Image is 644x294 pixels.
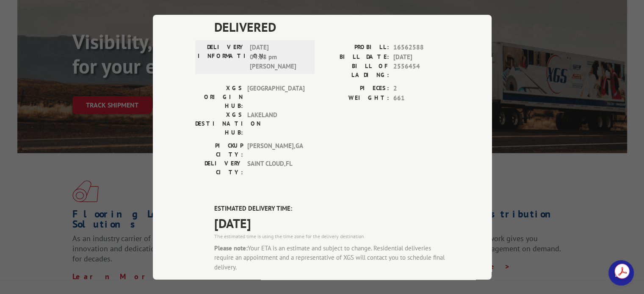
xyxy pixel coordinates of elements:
[214,17,449,36] span: DELIVERED
[214,243,449,272] div: Your ETA is an estimate and subject to change. Residential deliveries require an appointment and ...
[214,213,449,232] span: [DATE]
[214,232,449,240] div: The estimated time is using the time zone for the delivery destination.
[322,52,389,62] label: BILL DATE:
[250,43,307,71] span: [DATE] 04:18 pm [PERSON_NAME]
[195,110,243,137] label: XGS DESTINATION HUB:
[322,43,389,52] label: PROBILL:
[393,93,449,103] span: 661
[247,141,304,159] span: [PERSON_NAME] , GA
[214,204,449,214] label: ESTIMATED DELIVERY TIME:
[198,43,246,71] label: DELIVERY INFORMATION:
[214,244,248,252] strong: Please note:
[608,260,634,286] div: Open chat
[322,93,389,103] label: WEIGHT:
[322,84,389,93] label: PIECES:
[393,62,449,80] span: 2556454
[393,84,449,93] span: 2
[195,159,243,177] label: DELIVERY CITY:
[322,62,389,80] label: BILL OF LADING:
[195,84,243,110] label: XGS ORIGIN HUB:
[393,43,449,52] span: 16562588
[247,110,304,137] span: LAKELAND
[195,141,243,159] label: PICKUP CITY:
[393,52,449,62] span: [DATE]
[247,84,304,110] span: [GEOGRAPHIC_DATA]
[247,159,304,177] span: SAINT CLOUD , FL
